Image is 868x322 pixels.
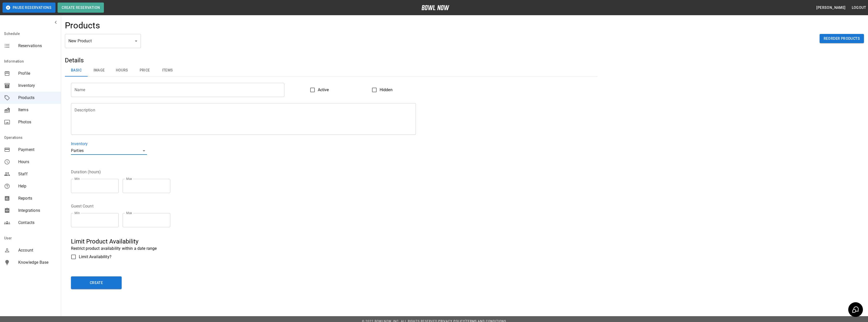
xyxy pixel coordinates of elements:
span: Account [18,247,57,253]
span: Limit Availability? [79,254,112,260]
button: Logout [850,3,868,12]
legend: Guest Count [71,203,94,209]
span: Help [18,183,57,189]
div: New Product [65,34,141,48]
div: basic tabs example [65,64,598,77]
button: Pause Reservations [3,3,56,13]
span: Products [18,95,57,101]
span: Hours [18,159,57,165]
span: Contacts [18,220,57,226]
button: Image [88,64,110,77]
legend: Inventory [71,141,88,147]
button: [PERSON_NAME] [814,3,847,12]
span: Items [18,107,57,113]
h4: Products [65,20,100,31]
img: logo [421,5,449,10]
label: Hidden products will not be visible to customers. You can still create and use them for bookings. [369,85,393,95]
button: Basic [65,64,88,77]
span: Photos [18,119,57,125]
span: Inventory [18,83,57,89]
p: Restrict product availability within a date range [71,245,592,252]
span: Staff [18,171,57,177]
span: Reservations [18,43,57,49]
span: Payment [18,147,57,153]
span: Active [318,87,329,93]
h5: Limit Product Availability [71,237,592,245]
button: Items [156,64,179,77]
span: Profile [18,70,57,77]
span: Reports [18,195,57,201]
span: Knowledge Base [18,259,57,266]
span: Hidden [380,87,393,93]
button: Create Reservation [58,3,104,13]
button: Hours [110,64,133,77]
button: Reorder Products [820,34,864,43]
div: Parties [71,147,147,155]
h5: Details [65,56,598,64]
button: Price [133,64,156,77]
span: Integrations [18,207,57,214]
button: Create [71,276,122,289]
legend: Duration (hours) [71,169,101,175]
